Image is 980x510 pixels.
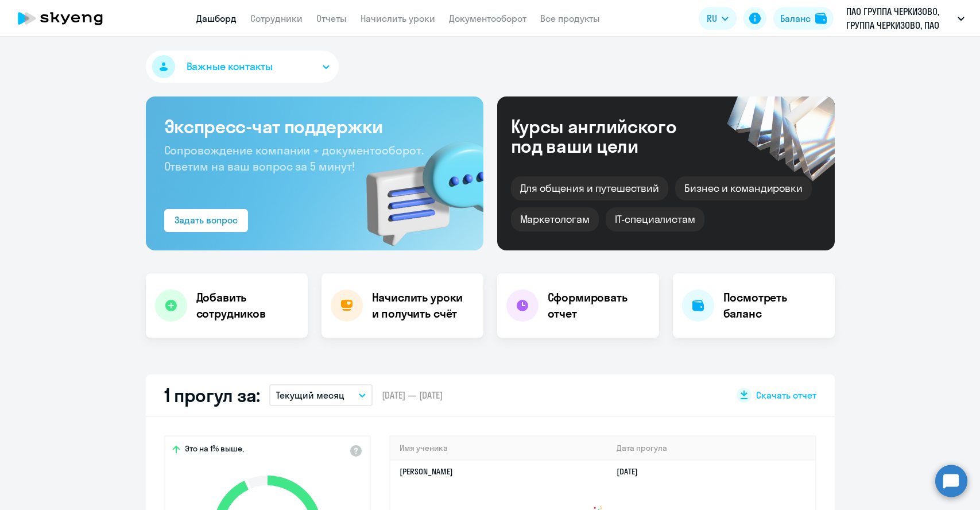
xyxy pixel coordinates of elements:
button: Балансbalance [773,7,834,30]
span: Скачать отчет [756,389,816,401]
div: Курсы английского под ваши цели [511,117,707,156]
h2: 1 прогул за: [164,384,260,407]
div: Для общения и путешествий [511,176,669,200]
h4: Начислить уроки и получить счёт [372,289,472,322]
p: ПАО ГРУППА ЧЕРКИЗОВО, ГРУППА ЧЕРКИЗОВО, ПАО [846,5,953,32]
img: bg-img [350,121,483,250]
div: IT-специалистам [606,207,704,231]
a: [PERSON_NAME] [400,466,453,477]
a: Отчеты [316,13,347,24]
a: [DATE] [617,466,647,477]
div: Бизнес и командировки [675,176,812,200]
div: Баланс [780,11,811,25]
span: Сопровождение компании + документооборот. Ответим на ваш вопрос за 5 минут! [164,143,424,173]
p: Текущий месяц [276,388,344,402]
a: Дашборд [196,13,237,24]
span: [DATE] — [DATE] [382,389,443,401]
span: RU [707,11,717,25]
span: Важные контакты [187,59,273,74]
button: RU [699,7,737,30]
div: Задать вопрос [175,213,238,227]
div: Маркетологам [511,207,599,231]
h4: Добавить сотрудников [196,289,299,322]
button: ПАО ГРУППА ЧЕРКИЗОВО, ГРУППА ЧЕРКИЗОВО, ПАО [840,5,970,32]
img: balance [815,13,827,24]
a: Сотрудники [250,13,303,24]
h4: Сформировать отчет [548,289,650,322]
h4: Посмотреть баланс [723,289,826,322]
span: Это на 1% выше, [185,443,244,457]
th: Дата прогула [607,436,815,460]
button: Важные контакты [146,51,339,83]
a: Документооборот [449,13,526,24]
a: Все продукты [540,13,600,24]
th: Имя ученика [390,436,608,460]
h3: Экспресс-чат поддержки [164,115,465,138]
button: Задать вопрос [164,209,248,232]
a: Начислить уроки [361,13,435,24]
button: Текущий месяц [269,384,373,406]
